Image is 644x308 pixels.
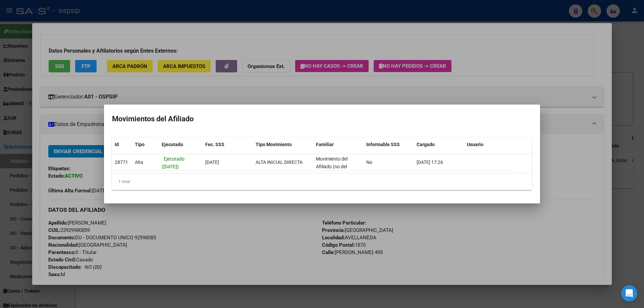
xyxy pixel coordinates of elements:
[366,142,400,147] span: Informable SSS
[159,137,203,152] datatable-header-cell: Ejecutado
[464,137,515,152] datatable-header-cell: Usuario
[205,160,219,165] span: [DATE]
[256,160,303,165] span: ALTA INICIAL DIRECTA
[112,113,532,125] h2: Movimientos del Afiliado
[253,137,313,152] datatable-header-cell: Tipo Movimiento
[621,285,637,301] div: Open Intercom Messenger
[414,137,464,152] datatable-header-cell: Cargado
[205,142,224,147] span: Fec. SSS
[112,173,532,190] div: 1 total
[135,142,145,147] span: Tipo
[162,156,184,169] span: Ejecutado ([DATE])
[112,137,132,152] datatable-header-cell: Id
[417,160,443,165] span: [DATE] 17:26
[135,160,143,165] span: Alta
[203,137,253,152] datatable-header-cell: Fec. SSS
[316,156,347,177] span: Movimiento del Afiliado (no del grupo)
[313,137,364,152] datatable-header-cell: Familiar
[115,160,128,165] span: 28771
[256,142,292,147] span: Tipo Movimiento
[132,137,159,152] datatable-header-cell: Tipo
[316,142,334,147] span: Familiar
[417,142,435,147] span: Cargado
[366,160,372,165] span: No
[364,137,414,152] datatable-header-cell: Informable SSS
[115,142,119,147] span: Id
[467,142,483,147] span: Usuario
[162,142,183,147] span: Ejecutado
